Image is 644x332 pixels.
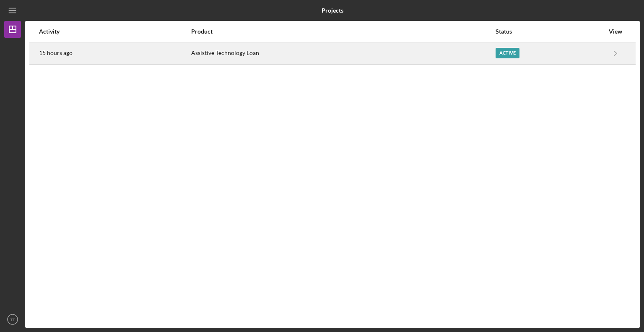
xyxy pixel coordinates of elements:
b: Projects [322,7,343,14]
div: Status [496,28,604,35]
div: Activity [39,28,190,35]
button: TT [4,311,21,328]
div: View [605,28,626,35]
div: Product [191,28,495,35]
text: TT [10,317,15,322]
div: Assistive Technology Loan [191,43,495,64]
div: Active [496,48,519,58]
time: 2025-09-11 04:11 [39,50,73,56]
